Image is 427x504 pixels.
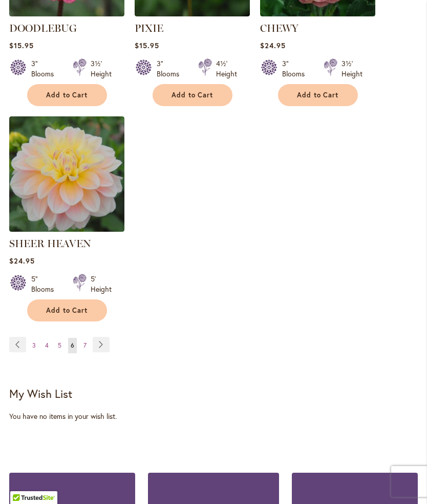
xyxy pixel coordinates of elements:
iframe: Launch Accessibility Center [8,468,36,496]
div: 5" Blooms [31,274,60,294]
span: $24.95 [260,41,286,50]
div: 3½' Height [91,58,112,79]
div: 3½' Height [341,58,362,79]
a: 7 [81,338,89,353]
a: SHEER HEAVEN [9,237,91,250]
span: 3 [32,341,36,349]
div: You have no items in your wish list. [9,411,418,421]
span: 7 [83,341,87,349]
a: 4 [42,338,51,353]
button: Add to Cart [27,299,107,321]
span: $24.95 [9,256,35,266]
img: SHEER HEAVEN [9,116,124,232]
span: Add to Cart [297,91,339,99]
a: 3 [30,338,38,353]
a: DOODLEBUG [9,22,77,34]
div: 3" Blooms [282,58,311,79]
span: 5 [58,341,61,349]
button: Add to Cart [27,84,107,106]
a: CHEWY [260,22,298,34]
span: $15.95 [9,41,34,50]
div: 3" Blooms [31,58,60,79]
div: 3" Blooms [157,58,186,79]
button: Add to Cart [153,84,232,106]
span: 4 [45,341,49,349]
span: Add to Cart [172,91,214,99]
span: $15.95 [135,41,159,50]
a: PIXIE [135,22,163,34]
strong: My Wish List [9,386,72,401]
a: SHEER HEAVEN [9,224,124,234]
span: Add to Cart [46,91,88,99]
span: Add to Cart [46,306,88,315]
a: CHEWY [260,9,375,18]
div: 4½' Height [216,58,237,79]
span: 6 [71,341,74,349]
a: PIXIE [135,9,250,18]
a: 5 [55,338,64,353]
a: DOODLEBUG [9,9,124,18]
div: 5' Height [91,274,112,294]
button: Add to Cart [278,84,358,106]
